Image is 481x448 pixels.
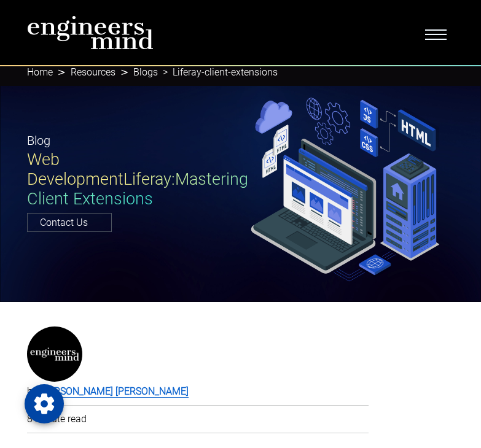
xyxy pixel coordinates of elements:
button: Toggle navigation [417,22,455,43]
p: by [27,384,369,399]
img: EM_Logo [30,326,79,382]
a: Contact Us [27,213,112,232]
p: 8 minute read [27,412,369,427]
p: Blog [27,131,233,150]
a: Resources [71,66,115,78]
a: [PERSON_NAME] [PERSON_NAME] [40,385,189,398]
a: Blogs [133,66,158,78]
li: Liferay-client-extensions [158,65,278,80]
a: Home [27,66,53,78]
img: logo [27,15,154,50]
span: Web Development Liferay: Mastering Client Extensions [27,150,248,209]
nav: breadcrumb [27,59,455,86]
